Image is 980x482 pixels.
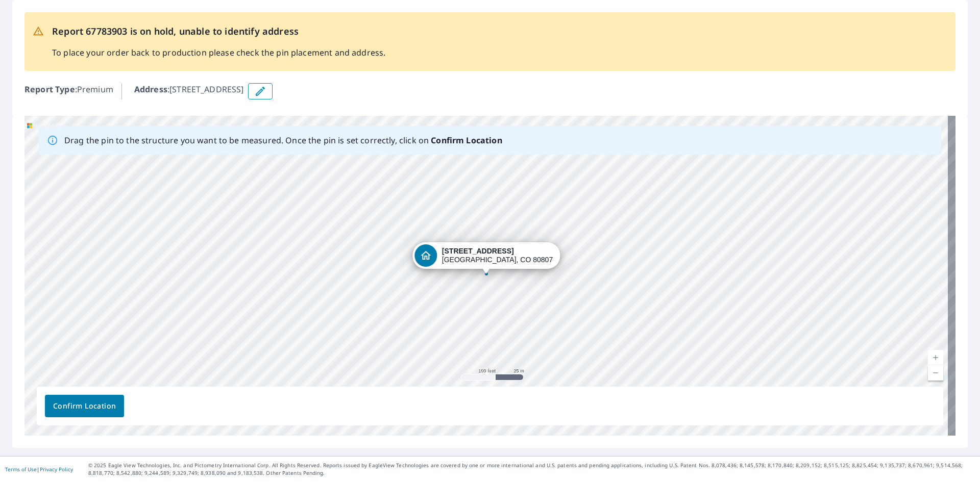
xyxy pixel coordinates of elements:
[928,350,943,365] a: Current Level 18, Zoom In
[431,135,502,146] b: Confirm Location
[5,466,37,473] a: Terms of Use
[5,466,73,472] p: |
[442,247,553,264] div: [GEOGRAPHIC_DATA], CO 80807
[134,83,244,99] p: : [STREET_ADDRESS]
[134,84,167,95] b: Address
[40,466,73,473] a: Privacy Policy
[24,83,113,99] p: : Premium
[412,242,560,274] div: Dropped pin, building 1, Residential property, 14501 County Road 52 Burlington, CO 80807
[442,247,514,255] strong: [STREET_ADDRESS]
[52,24,385,38] p: Report 67783903 is on hold, unable to identify address
[928,365,943,380] a: Current Level 18, Zoom Out
[64,134,502,146] p: Drag the pin to the structure you want to be measured. Once the pin is set correctly, click on
[88,462,975,477] p: © 2025 Eagle View Technologies, Inc. and Pictometry International Corp. All Rights Reserved. Repo...
[53,400,116,413] span: Confirm Location
[24,84,75,95] b: Report Type
[45,395,124,417] button: Confirm Location
[52,46,385,59] p: To place your order back to production please check the pin placement and address.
